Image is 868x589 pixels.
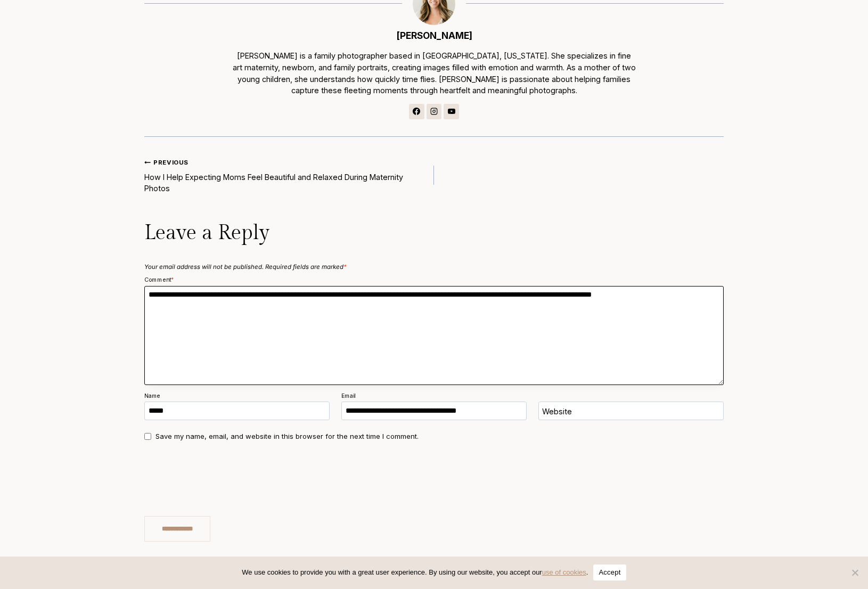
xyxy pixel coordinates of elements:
[593,565,626,580] button: Accept
[396,30,472,41] a: [PERSON_NAME]
[144,457,306,499] iframe: reCAPTCHA
[144,156,434,194] a: PreviousHow I Help Expecting Moms Feel Beautiful and Relaxed During Maternity Photos
[144,221,724,246] h3: Leave a Reply
[151,432,419,441] label: Save my name, email, and website in this browser for the next time I comment.
[242,567,588,578] span: We use cookies to provide you with a great user experience. By using our website, you accept our .
[144,158,189,167] small: Previous
[542,407,572,420] label: Website
[341,392,355,402] label: Email
[144,402,330,420] input: Name
[849,567,860,578] span: No
[144,392,160,402] label: Name
[341,402,527,420] input: Email
[265,263,347,271] span: Required fields are marked
[542,568,586,576] a: use of cookies
[144,156,724,194] nav: Posts
[144,276,174,285] label: Comment
[538,402,724,420] input: Website
[231,50,637,96] p: [PERSON_NAME] is a family photographer based in [GEOGRAPHIC_DATA], [US_STATE]. She specializes in...
[144,263,264,271] span: Your email address will not be published.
